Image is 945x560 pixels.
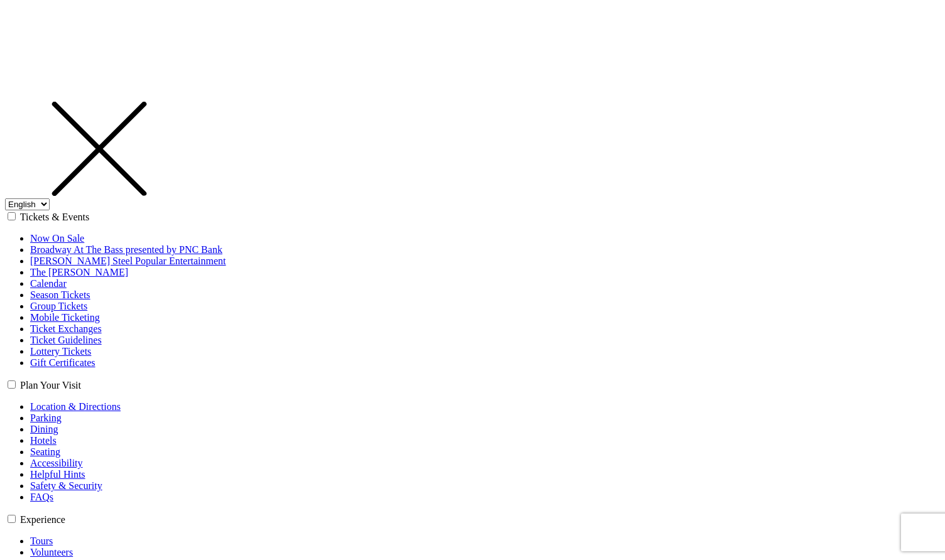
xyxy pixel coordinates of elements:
a: Ticket Exchanges [30,323,102,334]
select: Select: [5,198,50,210]
label: Plan Your Visit [20,380,81,390]
a: Dining [30,424,58,434]
a: Gift Certificates [30,357,96,368]
a: Volunteers [30,547,73,557]
a: [PERSON_NAME] Steel Popular Entertainment [30,256,226,266]
a: Seating [30,446,60,457]
a: Mobile Ticketing [30,312,100,323]
a: Tours [30,536,53,546]
a: Calendar [30,278,67,289]
a: Now On Sale [30,233,84,244]
a: Safety & Security [30,480,102,491]
a: Ticket Guidelines [30,335,102,345]
a: Location & Directions [30,401,121,412]
a: Accessibility [30,458,83,468]
a: Hotels [30,435,57,446]
a: FAQs [30,492,53,502]
label: Experience [20,514,65,525]
a: Broadway At The Bass presented by PNC Bank [30,244,222,255]
a: The [PERSON_NAME] [30,267,128,277]
a: Group Tickets [30,301,87,311]
label: Tickets & Events [20,212,90,222]
a: Helpful Hints [30,469,85,480]
a: Season Tickets [30,289,90,300]
a: Lottery Tickets [30,346,91,357]
a: Parking [30,412,62,423]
